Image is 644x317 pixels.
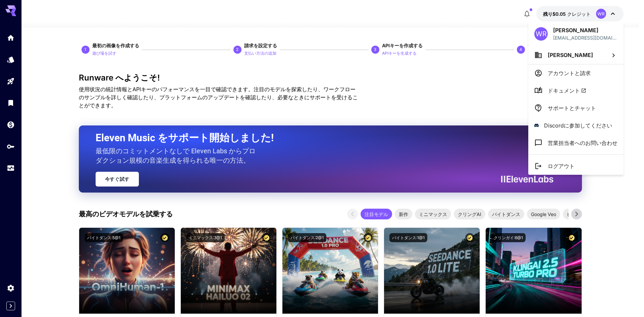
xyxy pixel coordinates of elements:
[528,46,624,64] button: [PERSON_NAME]
[553,27,598,34] font: [PERSON_NAME]
[553,35,616,48] font: [EMAIL_ADDRESS][DOMAIN_NAME]
[548,163,575,169] font: ログアウト
[548,105,596,111] font: サポートとチャット
[544,122,612,129] font: Discordに参加してください
[548,70,591,76] font: アカウントと請求
[548,87,580,94] font: ドキュメント
[548,140,618,146] font: 営業担当者へのお問い合わせ
[536,30,547,38] font: WR
[548,52,593,58] font: [PERSON_NAME]
[553,34,618,41] div: w8-12rin-soccer@softbank.ne.jp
